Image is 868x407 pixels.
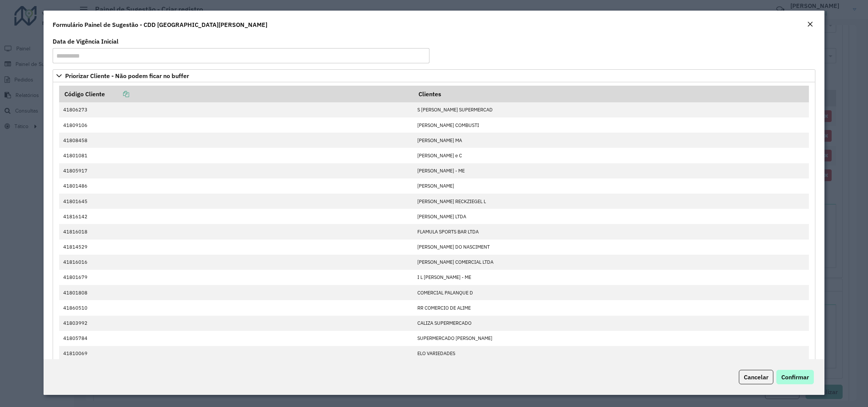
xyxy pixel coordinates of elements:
[414,316,809,331] td: CALIZA SUPERMERCADO
[776,370,814,384] button: Confirmar
[414,178,809,194] td: [PERSON_NAME]
[414,270,809,285] td: I L [PERSON_NAME] - ME
[53,20,267,29] h4: Formulário Painel de Sugestão - CDD [GEOGRAPHIC_DATA][PERSON_NAME]
[414,133,809,148] td: [PERSON_NAME] MA
[414,117,809,133] td: [PERSON_NAME] COMBUSTI
[414,285,809,300] td: COMERCIAL PALANQUE D
[414,86,809,102] th: Clientes
[59,270,414,285] td: 41801679
[59,240,414,255] td: 41814529
[414,209,809,224] td: [PERSON_NAME] LTDA
[807,21,813,27] em: Fechar
[414,300,809,315] td: RR COMERCIO DE ALIME
[59,194,414,209] td: 41801645
[53,37,119,46] label: Data de Vigência Inicial
[53,69,816,82] a: Priorizar Cliente - Não podem ficar no buffer
[65,73,189,79] span: Priorizar Cliente - Não podem ficar no buffer
[414,224,809,239] td: FLAMULA SPORTS BAR LTDA
[59,163,414,178] td: 41805917
[739,370,773,384] button: Cancelar
[414,194,809,209] td: [PERSON_NAME] RECKZIEGEL L
[59,117,414,133] td: 41809106
[59,255,414,270] td: 41816016
[59,300,414,315] td: 41860510
[414,255,809,270] td: [PERSON_NAME] COMERCIAL LTDA
[414,346,809,361] td: ELO VARIEDADES
[414,148,809,163] td: [PERSON_NAME] e C
[414,331,809,346] td: SUPERMERCADO [PERSON_NAME]
[59,133,414,148] td: 41808458
[59,285,414,300] td: 41801808
[744,373,768,381] span: Cancelar
[59,86,414,102] th: Código Cliente
[59,178,414,194] td: 41801486
[59,102,414,117] td: 41806273
[805,20,815,30] button: Close
[59,224,414,239] td: 41816018
[59,209,414,224] td: 41816142
[59,148,414,163] td: 41801081
[414,163,809,178] td: [PERSON_NAME] - ME
[59,346,414,361] td: 41810069
[414,240,809,255] td: [PERSON_NAME] DO NASCIMENT
[59,331,414,346] td: 41805784
[414,102,809,117] td: S [PERSON_NAME] SUPERMERCAD
[105,90,129,98] a: Copiar
[59,316,414,331] td: 41803992
[781,373,809,381] span: Confirmar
